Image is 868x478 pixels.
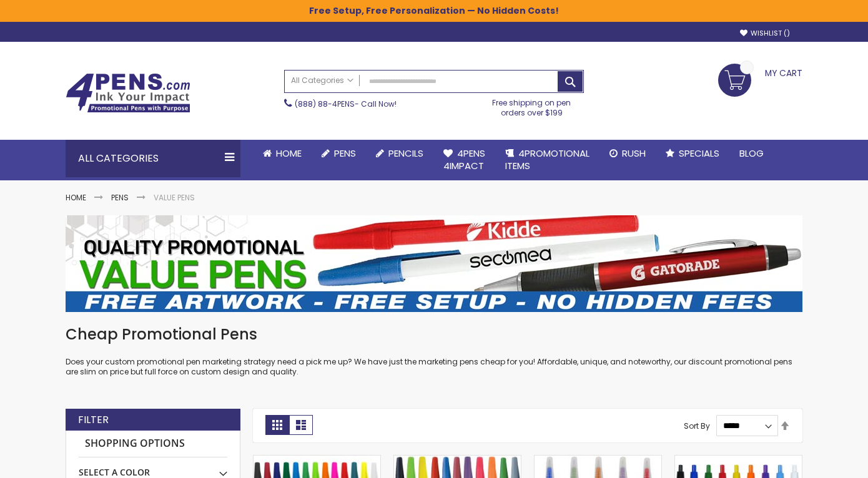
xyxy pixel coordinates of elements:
strong: Shopping Options [79,431,227,457]
span: Blog [739,147,764,160]
a: Pens [111,192,129,203]
span: Pencils [388,147,423,160]
a: Home [66,192,86,203]
a: Belfast Value Stick Pen [394,455,521,466]
span: Specials [679,147,719,160]
a: Specials [656,140,729,167]
div: Free shipping on pen orders over $199 [480,93,584,118]
span: Rush [622,147,646,160]
span: 4PROMOTIONAL ITEMS [505,147,589,172]
span: Pens [334,147,356,160]
div: Does your custom promotional pen marketing strategy need a pick me up? We have just the marketing... [66,324,802,378]
strong: Filter [78,413,109,427]
strong: Grid [265,415,289,435]
a: All Categories [285,71,360,91]
h1: Cheap Promotional Pens [66,324,802,344]
a: Custom Cambria Plastic Retractable Ballpoint Pen - Monochromatic Body Color [675,455,802,466]
a: Belfast B Value Stick Pen [254,455,380,466]
a: (888) 88-4PENS [295,99,355,109]
img: 4Pens Custom Pens and Promotional Products [66,73,190,113]
a: Blog [729,140,774,167]
a: Wishlist [740,29,790,38]
strong: Value Pens [154,192,195,203]
a: 4Pens4impact [433,140,495,180]
div: All Categories [66,140,240,177]
a: 4PROMOTIONALITEMS [495,140,599,180]
label: Sort By [684,420,710,431]
span: - Call Now! [295,99,397,109]
a: Rush [599,140,656,167]
a: Belfast Translucent Value Stick Pen [535,455,661,466]
a: Pens [312,140,366,167]
span: 4Pens 4impact [443,147,485,172]
a: Home [253,140,312,167]
img: Value Pens [66,215,802,312]
span: All Categories [291,76,353,85]
a: Pencils [366,140,433,167]
span: Home [276,147,302,160]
